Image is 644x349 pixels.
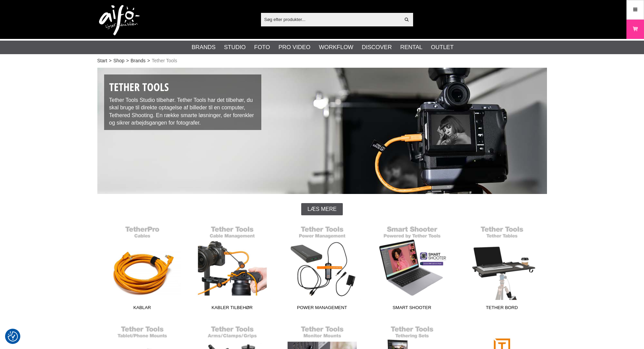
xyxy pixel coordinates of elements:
[104,74,262,130] div: Tether Tools Studio tilbehør. Tether Tools har det tilbehør, du skal bruge til direkte optagelse ...
[279,43,310,52] a: Pro Video
[261,14,401,24] input: Søg efter produkter...
[319,43,353,52] a: Workflow
[277,304,367,313] span: Power Management
[147,57,150,64] span: >
[97,57,108,64] a: Start
[457,222,547,313] a: Tether Bord
[8,331,18,342] img: Revisit consent button
[457,304,547,313] span: Tether Bord
[113,57,124,64] a: Shop
[97,222,187,313] a: Kablar
[130,57,145,64] a: Brands
[187,222,277,313] a: Kabler Tilbehør
[97,68,547,194] img: Tether Tools Studio tilbehør
[224,43,246,52] a: Studio
[362,43,392,52] a: Discover
[99,5,140,36] img: logo.png
[367,304,457,313] span: Smart Shooter
[192,43,216,52] a: Brands
[400,43,423,52] a: Rental
[109,80,257,95] h1: Tether Tools
[109,57,112,64] span: >
[126,57,129,64] span: >
[97,304,187,313] span: Kablar
[8,330,18,343] button: Samtykkepræferencer
[187,304,277,313] span: Kabler Tilbehør
[152,57,177,64] span: Tether Tools
[367,222,457,313] a: Smart Shooter
[307,206,336,212] span: Læs mere
[254,43,270,52] a: Foto
[277,222,367,313] a: Power Management
[431,43,454,52] a: Outlet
